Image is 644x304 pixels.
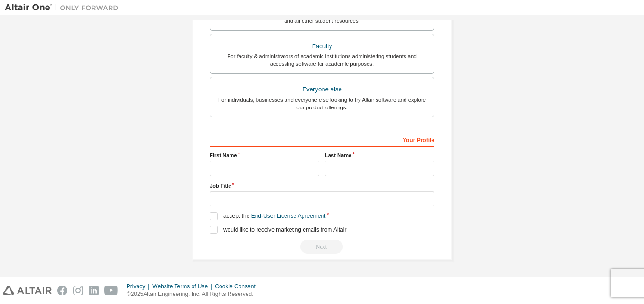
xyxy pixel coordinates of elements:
img: facebook.svg [57,286,67,295]
img: linkedin.svg [89,286,99,295]
p: © 2025 Altair Engineering, Inc. All Rights Reserved. [127,290,261,298]
div: For individuals, businesses and everyone else looking to try Altair software and explore our prod... [216,96,428,111]
label: I would like to receive marketing emails from Altair [210,226,346,234]
img: youtube.svg [104,286,118,295]
div: Email already exists [210,240,434,254]
div: Faculty [216,40,428,53]
div: Your Profile [210,132,434,147]
div: Cookie Consent [215,283,261,290]
img: instagram.svg [73,286,83,295]
label: Last Name [325,152,434,159]
div: For faculty & administrators of academic institutions administering students and accessing softwa... [216,53,428,68]
label: I accept the [210,212,325,220]
label: Job Title [210,182,434,189]
div: Website Terms of Use [152,283,215,290]
label: First Name [210,152,319,159]
a: End-User License Agreement [251,213,326,219]
img: Altair One [5,3,123,12]
div: Everyone else [216,83,428,96]
img: altair_logo.svg [3,286,52,295]
div: Privacy [127,283,152,290]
